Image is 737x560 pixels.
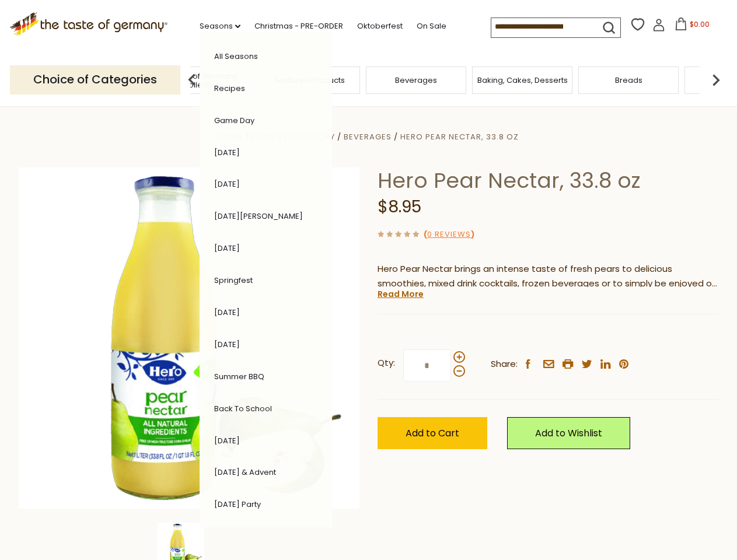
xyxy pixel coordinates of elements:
[424,229,474,240] span: ( )
[403,349,451,381] input: Qty:
[200,20,240,33] a: Seasons
[417,20,446,33] a: On Sale
[357,20,403,33] a: Oktoberfest
[214,243,240,254] a: [DATE]
[214,499,261,510] a: [DATE] Party
[378,356,395,370] strong: Qty:
[214,307,240,318] a: [DATE]
[344,131,392,142] a: Beverages
[214,435,240,446] a: [DATE]
[615,76,642,85] a: Breads
[378,195,421,218] span: $8.95
[214,115,254,126] a: Game Day
[214,211,303,222] a: [DATE][PERSON_NAME]
[491,357,518,372] span: Share:
[704,68,728,92] img: next arrow
[378,167,719,194] h1: Hero Pear Nectar, 33.8 oz
[19,167,360,509] img: Hero Pear Nectar, 33.8 oz
[180,68,204,92] img: previous arrow
[254,20,343,33] a: Christmas - PRE-ORDER
[427,229,471,241] a: 0 Reviews
[10,65,180,94] p: Choice of Categories
[214,83,245,94] a: Recipes
[406,426,459,440] span: Add to Cart
[668,17,717,35] button: $0.00
[214,51,258,62] a: All Seasons
[378,417,487,449] button: Add to Cart
[214,403,272,414] a: Back to School
[507,417,630,449] a: Add to Wishlist
[395,76,437,85] a: Beverages
[214,178,240,190] a: [DATE]
[214,339,240,350] a: [DATE]
[214,275,253,286] a: Springfest
[477,76,568,85] a: Baking, Cakes, Desserts
[690,19,710,29] span: $0.00
[214,371,264,382] a: Summer BBQ
[214,467,276,478] a: [DATE] & Advent
[214,147,240,158] a: [DATE]
[400,131,519,142] a: Hero Pear Nectar, 33.8 oz
[378,288,424,300] a: Read More
[378,262,719,291] p: Hero Pear Nectar brings an intense taste of fresh pears to delicious smoothies, mixed drink cockt...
